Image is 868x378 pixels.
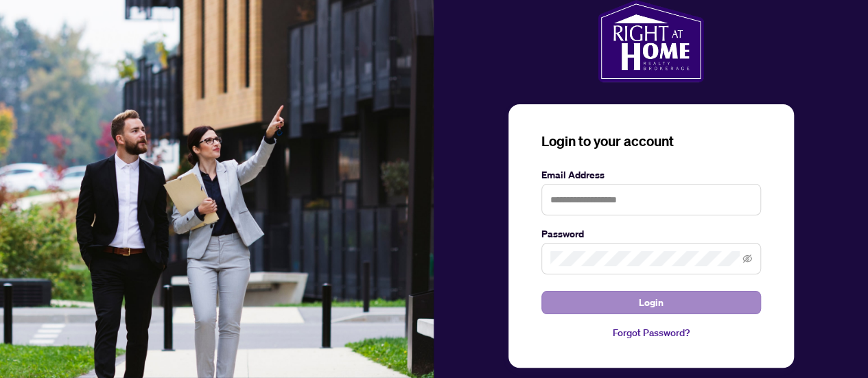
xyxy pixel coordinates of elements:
[541,132,761,151] h3: Login to your account
[541,325,761,340] a: Forgot Password?
[541,291,761,314] button: Login
[742,254,752,263] span: eye-invisible
[541,226,761,241] label: Password
[541,167,761,182] label: Email Address
[639,292,664,314] span: Login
